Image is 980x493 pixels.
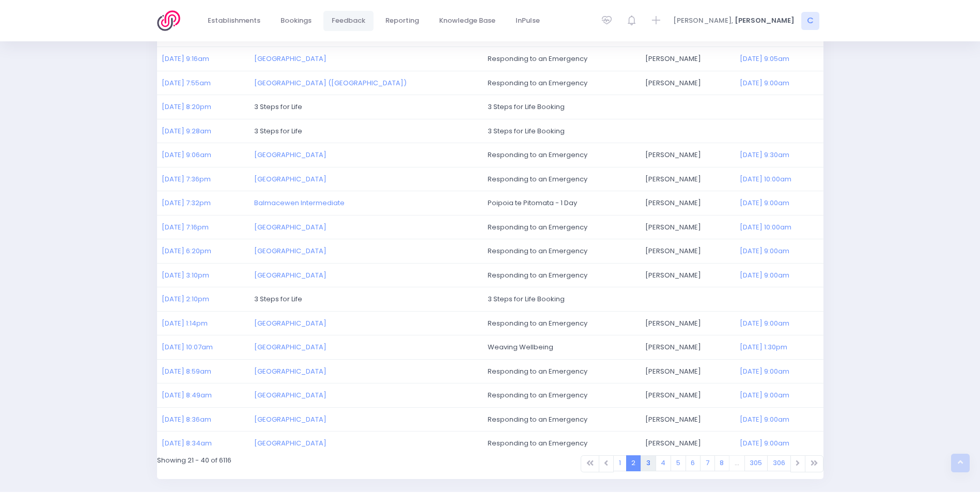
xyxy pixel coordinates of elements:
[483,95,823,119] td: 3 Steps for Life Booking
[254,78,407,88] a: [GEOGRAPHIC_DATA] ([GEOGRAPHIC_DATA])
[162,174,211,184] a: [DATE] 7:36pm
[162,414,211,424] a: [DATE] 8:36am
[640,263,735,287] td: [PERSON_NAME]
[626,455,642,471] span: 2
[254,366,326,376] a: [GEOGRAPHIC_DATA]
[208,16,260,26] span: Establishments
[254,198,345,208] a: Balmacewen Intermediate
[483,263,640,287] td: Responding to an Emergency
[254,150,326,160] a: [GEOGRAPHIC_DATA]
[656,455,672,471] a: 4
[740,246,789,256] a: [DATE] 9:00am
[323,11,374,31] a: Feedback
[162,78,211,88] a: [DATE] 7:55am
[162,102,211,112] a: [DATE] 8:20pm
[640,71,735,95] td: [PERSON_NAME]
[740,198,789,208] a: [DATE] 9:00am
[640,432,735,455] td: [PERSON_NAME]
[640,47,735,71] td: [PERSON_NAME]
[254,342,326,352] a: [GEOGRAPHIC_DATA]
[483,311,640,335] td: Responding to an Emergency
[431,11,504,31] a: Knowledge Base
[767,455,791,471] a: 306
[254,54,326,64] a: [GEOGRAPHIC_DATA]
[740,366,789,376] a: [DATE] 9:00am
[157,10,186,31] img: Logo
[744,455,768,471] a: 305
[640,191,735,215] td: [PERSON_NAME]
[377,11,428,31] a: Reporting
[254,126,302,136] span: 3 Steps for Life
[516,16,540,26] span: InPulse
[332,16,365,26] span: Feedback
[254,102,302,112] span: 3 Steps for Life
[740,150,789,160] a: [DATE] 9:30am
[162,438,212,448] a: [DATE] 8:34am
[483,287,823,312] td: 3 Steps for Life Booking
[686,455,701,471] a: 6
[162,246,211,256] a: [DATE] 6:20pm
[640,335,735,360] td: [PERSON_NAME]
[254,438,326,448] a: [GEOGRAPHIC_DATA]
[162,318,208,328] a: [DATE] 1:14pm
[162,270,209,280] a: [DATE] 3:10pm
[483,167,640,191] td: Responding to an Emergency
[673,16,733,26] span: [PERSON_NAME],
[483,143,640,167] td: Responding to an Emergency
[740,78,789,88] a: [DATE] 9:00am
[740,54,789,64] a: [DATE] 9:05am
[640,359,735,383] td: [PERSON_NAME]
[640,407,735,432] td: [PERSON_NAME]
[483,359,640,383] td: Responding to an Emergency
[740,438,789,448] a: [DATE] 9:00am
[640,311,735,335] td: [PERSON_NAME]
[640,143,735,167] td: [PERSON_NAME]
[700,455,715,471] a: 7
[740,222,791,232] a: [DATE] 10:00am
[254,270,326,280] a: [GEOGRAPHIC_DATA]
[483,191,640,215] td: Poipoia te Pitomata - 1 Day
[640,383,735,408] td: [PERSON_NAME]
[254,390,326,400] a: [GEOGRAPHIC_DATA]
[483,119,823,143] td: 3 Steps for Life Booking
[483,383,640,408] td: Responding to an Emergency
[483,71,640,95] td: Responding to an Emergency
[162,342,213,352] a: [DATE] 10:07am
[254,222,326,232] a: [GEOGRAPHIC_DATA]
[483,239,640,264] td: Responding to an Emergency
[740,414,789,424] a: [DATE] 9:00am
[439,16,495,26] span: Knowledge Base
[281,16,312,26] span: Bookings
[740,270,789,280] a: [DATE] 9:00am
[613,455,627,471] a: 1
[254,294,302,304] span: 3 Steps for Life
[162,150,211,160] a: [DATE] 9:06am
[162,366,211,376] a: [DATE] 8:59am
[162,54,209,64] a: [DATE] 9:16am
[640,239,735,264] td: [PERSON_NAME]
[740,390,789,400] a: [DATE] 9:00am
[640,167,735,191] td: [PERSON_NAME]
[483,47,640,71] td: Responding to an Emergency
[671,455,686,471] a: 5
[801,12,819,30] span: C
[150,455,490,479] div: Showing 21 - 40 of 6116
[483,407,640,432] td: Responding to an Emergency
[254,246,326,256] a: [GEOGRAPHIC_DATA]
[483,432,640,455] td: Responding to an Emergency
[272,11,320,31] a: Bookings
[714,455,730,471] a: 8
[254,318,326,328] a: [GEOGRAPHIC_DATA]
[735,16,795,26] span: [PERSON_NAME]
[162,198,211,208] a: [DATE] 7:32pm
[740,318,789,328] a: [DATE] 9:00am
[740,174,791,184] a: [DATE] 10:00am
[254,174,326,184] a: [GEOGRAPHIC_DATA]
[162,294,209,304] a: [DATE] 2:10pm
[162,126,211,136] a: [DATE] 9:28am
[483,335,640,360] td: Weaving Wellbeing
[740,342,787,352] a: [DATE] 1:30pm
[640,215,735,239] td: [PERSON_NAME]
[483,215,640,239] td: Responding to an Emergency
[507,11,549,31] a: InPulse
